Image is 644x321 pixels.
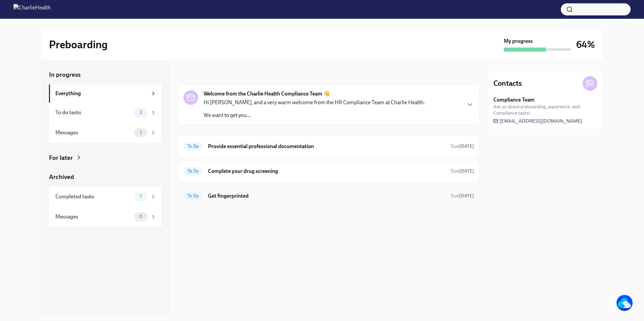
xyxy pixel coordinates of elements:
[208,192,445,200] h6: Get fingerprinted
[49,103,162,123] a: To do tasks3
[493,78,522,88] h4: Contacts
[204,112,425,119] p: We want to get you...
[49,153,162,162] a: For later
[451,143,474,149] span: Due
[459,168,474,174] strong: [DATE]
[451,168,474,174] span: August 31st, 2025 08:00
[49,207,162,227] a: Messages0
[504,38,533,45] strong: My progress
[49,153,73,162] div: For later
[49,70,162,79] a: In progress
[183,169,203,174] span: To Do
[451,193,474,199] span: August 31st, 2025 08:00
[13,4,51,15] img: CharlieHealth
[183,191,474,201] a: To DoGet fingerprintedDue[DATE]
[493,104,597,116] span: Ask us about preboarding, paperwork, and Compliance tasks!
[49,38,108,51] h2: Preboarding
[208,168,445,175] h6: Complete your drug screening
[493,118,582,124] a: [EMAIL_ADDRESS][DOMAIN_NAME]
[183,166,474,177] a: To DoComplete your drug screeningDue[DATE]
[49,187,162,207] a: Completed tasks7
[493,96,535,104] strong: Compliance Team
[204,90,330,98] strong: Welcome from the Charlie Health Compliance Team 👋
[451,193,474,199] span: Due
[183,141,474,152] a: To DoProvide essential professional documentationDue[DATE]
[55,129,131,136] div: Messages
[576,39,595,51] h3: 64%
[136,194,146,199] span: 7
[451,168,474,174] span: Due
[208,143,445,150] h6: Provide essential professional documentation
[49,123,162,143] a: Messages1
[183,144,203,149] span: To Do
[49,84,162,103] a: Everything
[459,193,474,199] strong: [DATE]
[55,213,131,220] div: Messages
[459,143,474,149] strong: [DATE]
[204,99,425,106] p: Hi [PERSON_NAME], and a very warm welcome from the HR Compliance Team at Charlie Health.
[55,109,131,116] div: To do tasks
[135,214,147,219] span: 0
[183,193,203,198] span: To Do
[55,193,131,200] div: Completed tasks
[178,70,209,79] div: In progress
[55,90,148,97] div: Everything
[451,143,474,149] span: August 30th, 2025 08:00
[136,110,146,115] span: 3
[49,173,162,181] a: Archived
[136,130,146,135] span: 1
